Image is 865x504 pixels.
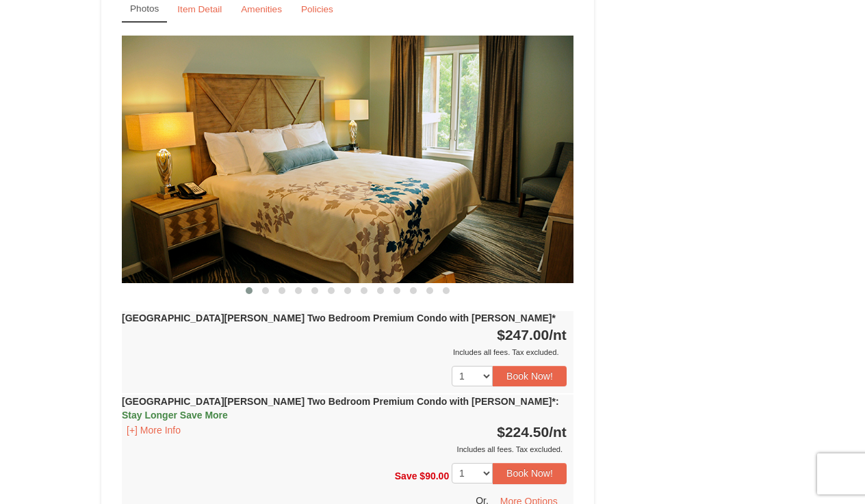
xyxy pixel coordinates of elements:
[122,396,559,421] strong: [GEOGRAPHIC_DATA][PERSON_NAME] Two Bedroom Premium Condo with [PERSON_NAME]*
[130,3,159,14] small: Photos
[177,4,222,14] small: Item Detail
[122,442,567,456] div: Includes all fees. Tax excluded.
[395,470,417,481] span: Save
[493,366,567,386] button: Book Now!
[419,470,449,481] span: $90.00
[122,423,185,438] button: [+] More Info
[549,327,567,343] span: /nt
[556,396,559,407] span: :
[497,327,567,343] strong: $247.00
[122,410,228,421] span: Stay Longer Save More
[549,424,567,440] span: /nt
[122,313,556,323] strong: [GEOGRAPHIC_DATA][PERSON_NAME] Two Bedroom Premium Condo with [PERSON_NAME]*
[122,345,567,359] div: Includes all fees. Tax excluded.
[493,463,567,483] button: Book Now!
[497,424,549,440] span: $224.50
[241,4,282,14] small: Amenities
[122,36,573,282] img: 18876286-177-ea6bac13.jpg
[301,4,333,14] small: Policies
